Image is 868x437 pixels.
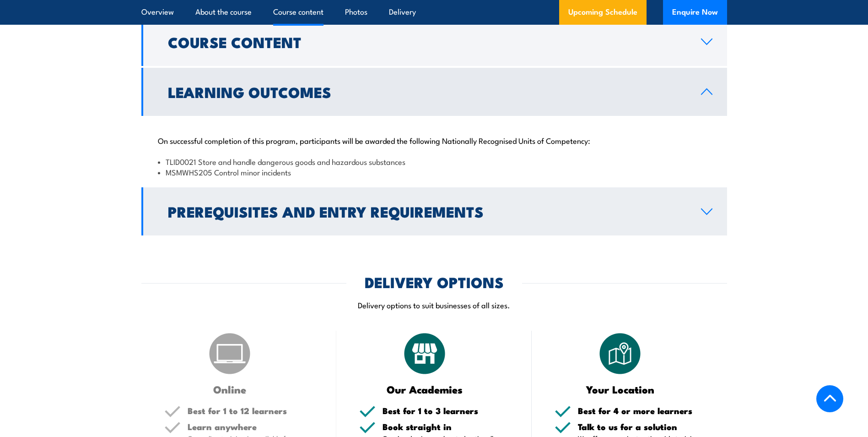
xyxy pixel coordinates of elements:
h3: Your Location [555,384,686,394]
h2: Course Content [168,35,686,48]
h2: Prerequisites and Entry Requirements [168,205,686,218]
h2: DELIVERY OPTIONS [365,275,504,288]
h5: Best for 1 to 12 learners [188,406,314,415]
li: MSMWHS205 Control minor incidents [158,167,711,177]
p: On successful completion of this program, participants will be awarded the following Nationally R... [158,136,711,145]
h5: Talk to us for a solution [578,422,704,431]
h5: Best for 1 to 3 learners [383,406,509,415]
h2: Learning Outcomes [168,85,686,98]
h5: Learn anywhere [188,422,314,431]
h5: Best for 4 or more learners [578,406,704,415]
a: Prerequisites and Entry Requirements [141,187,727,235]
p: Delivery options to suit businesses of all sizes. [141,300,727,310]
h3: Our Academies [359,384,491,394]
h3: Online [164,384,296,394]
a: Learning Outcomes [141,68,727,116]
h5: Book straight in [383,422,509,431]
li: TLID0021 Store and handle dangerous goods and hazardous substances [158,156,711,167]
a: Course Content [141,18,727,66]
